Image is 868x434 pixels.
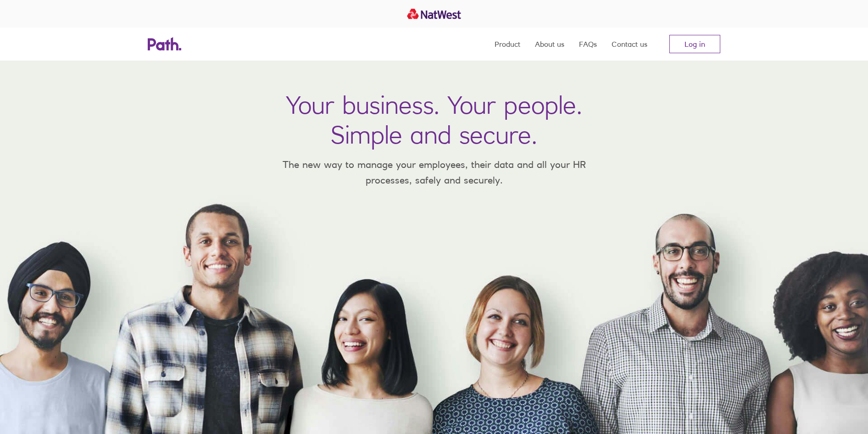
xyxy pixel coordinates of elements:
a: Log in [669,35,720,53]
a: FAQs [579,28,597,61]
a: About us [535,28,564,61]
h1: Your business. Your people. Simple and secure. [286,90,582,150]
p: The new way to manage your employees, their data and all your HR processes, safely and securely. [269,157,599,188]
a: Product [495,28,520,61]
a: Contact us [612,28,647,61]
